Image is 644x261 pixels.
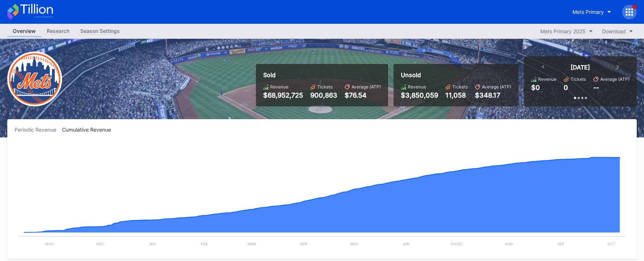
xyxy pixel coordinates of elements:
div: Average (ATP) [482,84,511,90]
div: $348.17 [475,91,511,99]
div: [DATE] [571,64,590,71]
div: Tickets [452,84,468,90]
div: Mets Primary [572,9,604,15]
text: Dec [96,242,104,246]
div: Cumulative Revenue [62,126,117,133]
text: Oct [607,242,615,246]
text: Sep [557,242,564,246]
text: Apr [300,242,307,246]
div: $3,850,059 [401,91,438,99]
div: Revenue [538,76,556,82]
div: -- [593,84,599,91]
text: May [350,242,358,246]
div: Mets Primary 2025 [540,28,586,34]
text: Nov [45,242,54,246]
img: New-York-Mets-Transparent.png [7,52,62,106]
div: Average (ATP) [600,76,629,82]
div: Unsold [401,71,511,79]
text: Aug [505,242,513,246]
button: Mets Primary 2025 [537,26,597,36]
div: $76.54 [345,91,381,99]
div: Revenue [408,84,426,90]
text: Mar [248,242,256,246]
text: Jan [149,242,156,246]
div: Average (ATP) [352,84,381,90]
div: Sold [263,71,381,79]
div: Tickets [571,76,586,82]
div: Periodic Revenue [15,126,62,133]
div: $0 [531,84,540,91]
text: [DATE] [451,242,463,246]
a: Season Settings [75,26,125,37]
div: 900,863 [310,91,337,99]
text: Feb [201,242,208,246]
div: 0 [564,84,568,91]
div: Research [41,26,75,36]
a: Overview [7,26,41,37]
a: Research [41,26,75,37]
div: Season Settings [75,26,125,36]
div: $68,952,725 [263,91,303,99]
div: Tickets [317,84,333,90]
button: Mets Primary [567,5,617,19]
div: 11,058 [445,91,468,99]
svg: Chart title [15,142,629,251]
text: Jun [402,242,410,246]
div: Revenue [270,84,288,90]
button: Download [598,26,637,36]
div: Download [602,28,626,34]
